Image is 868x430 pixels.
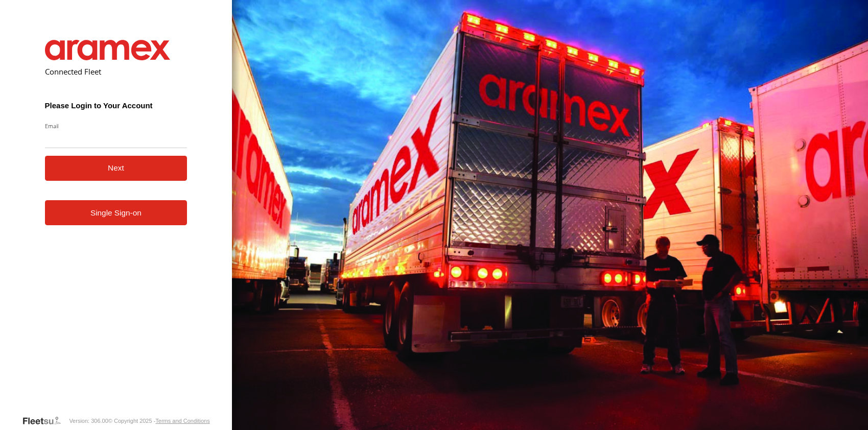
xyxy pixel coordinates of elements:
[45,122,187,130] label: Email
[45,156,187,181] button: Next
[108,418,210,424] div: © Copyright 2025 -
[45,200,187,225] a: Single Sign-on
[45,66,187,77] h2: Connected Fleet
[45,40,171,60] img: Aramex
[22,416,69,426] a: Visit our Website
[69,418,108,424] div: Version: 306.00
[45,101,187,110] h3: Please Login to Your Account
[155,418,209,424] a: Terms and Conditions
